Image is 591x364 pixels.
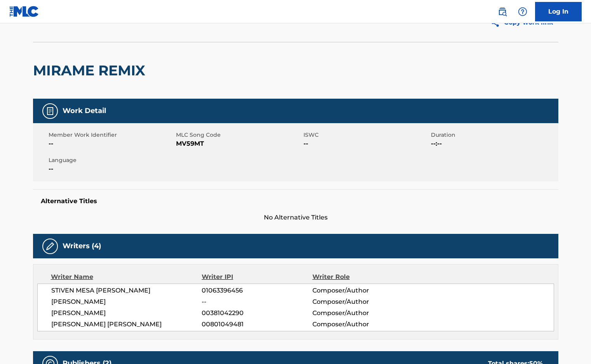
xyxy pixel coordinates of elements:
[515,4,530,19] div: Help
[33,62,149,79] h2: MIRAME REMIX
[303,131,429,139] span: ISWC
[51,320,202,329] span: [PERSON_NAME] [PERSON_NAME]
[535,2,582,21] a: Log In
[312,320,413,329] span: Composer/Author
[176,131,302,139] span: MLC Song Code
[303,139,429,148] span: --
[9,6,39,17] img: MLC Logo
[312,286,413,295] span: Composer/Author
[518,7,527,16] img: help
[312,272,413,282] div: Writer Role
[49,131,174,139] span: Member Work Identifier
[51,286,202,295] span: STIVEN MESA [PERSON_NAME]
[431,139,556,148] span: --:--
[202,286,312,295] span: 01063396456
[498,7,507,16] img: search
[312,297,413,307] span: Composer/Author
[51,297,202,307] span: [PERSON_NAME]
[431,131,556,139] span: Duration
[202,320,312,329] span: 00801049481
[176,139,302,148] span: MV59MT
[495,4,510,19] a: Public Search
[49,156,174,164] span: Language
[49,139,174,148] span: --
[41,197,551,205] h5: Alternative Titles
[45,106,55,116] img: Work Detail
[202,272,312,282] div: Writer IPI
[45,242,55,251] img: Writers
[63,106,106,115] h5: Work Detail
[63,242,101,251] h5: Writers (4)
[312,308,413,318] span: Composer/Author
[49,164,174,174] span: --
[202,308,312,318] span: 00381042290
[33,213,558,222] span: No Alternative Titles
[51,272,202,282] div: Writer Name
[202,297,312,307] span: --
[51,308,202,318] span: [PERSON_NAME]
